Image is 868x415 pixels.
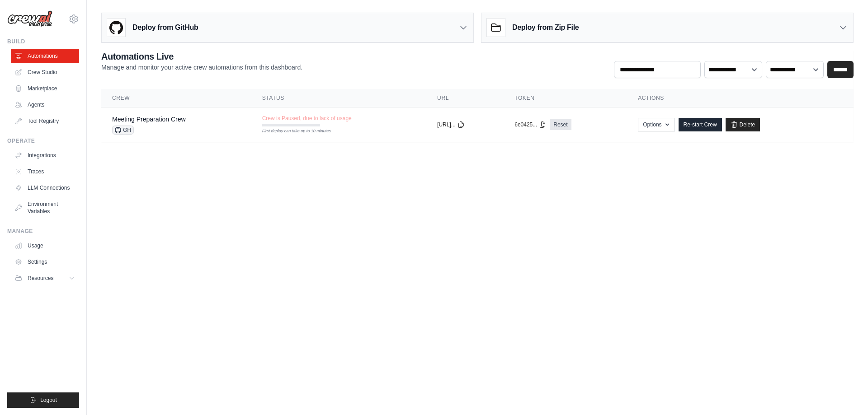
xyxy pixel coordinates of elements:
div: Build [7,38,79,45]
h3: Deploy from Zip File [512,22,579,33]
th: Actions [627,89,854,107]
p: Manage and monitor your active crew automations from this dashboard. [101,63,302,72]
div: First deploy can take up to 10 minutes [262,128,320,135]
span: Logout [40,396,57,404]
a: Crew Studio [11,65,79,79]
a: Usage [11,238,79,253]
a: Integrations [11,148,79,163]
a: Re-start Crew [679,118,722,131]
th: Token [504,89,627,107]
span: GH [112,126,134,135]
a: LLM Connections [11,181,79,195]
button: Resources [11,271,79,285]
span: Resources [28,275,53,282]
span: Crew is Paused, due to lack of usage [262,115,352,122]
a: Environment Variables [11,197,79,219]
div: Operate [7,137,79,145]
div: Manage [7,228,79,235]
a: Meeting Preparation Crew [112,116,186,123]
button: Logout [7,392,79,408]
th: Status [251,89,426,107]
button: Options [638,118,675,131]
img: Logo [7,10,52,28]
th: Crew [101,89,251,107]
a: Marketplace [11,81,79,96]
h2: Automations Live [101,50,302,63]
a: Agents [11,98,79,112]
th: URL [426,89,504,107]
img: GitHub Logo [107,19,125,37]
a: Automations [11,49,79,63]
a: Tool Registry [11,114,79,128]
h3: Deploy from GitHub [132,22,198,33]
a: Delete [726,118,760,131]
a: Settings [11,255,79,269]
a: Reset [550,119,571,130]
a: Traces [11,164,79,179]
button: 6e0425... [514,121,546,128]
